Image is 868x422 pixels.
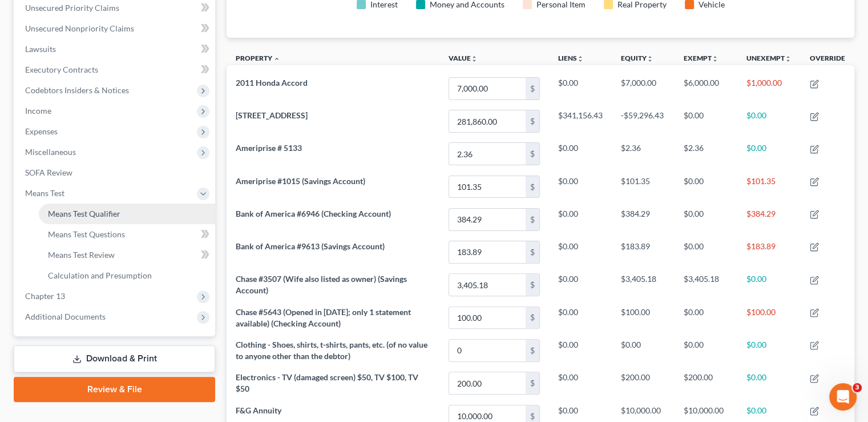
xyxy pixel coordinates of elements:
div: $ [526,143,539,165]
td: $0.00 [737,268,801,301]
td: $100.00 [737,301,801,334]
span: Additional Documents [25,312,106,321]
span: 2011 Honda Accord [236,78,308,87]
td: $100.00 [612,301,675,334]
input: 0.00 [449,307,526,329]
span: Ameriprise #1015 (Savings Account) [236,176,365,186]
span: Clothing - Shoes, shirts, t-shirts, pants, etc. (of no value to anyone other than the debtor) [236,340,427,361]
input: 0.00 [449,78,526,99]
span: Bank of America #6946 (Checking Account) [236,209,391,218]
span: Codebtors Insiders & Notices [25,85,129,95]
div: $ [526,241,539,263]
a: Calculation and Presumption [39,265,215,286]
span: [STREET_ADDRESS] [236,110,308,120]
td: $0.00 [675,334,737,367]
td: $341,156.43 [549,105,612,138]
span: Means Test Questions [48,229,125,239]
td: $2.36 [675,138,737,170]
td: $2.36 [612,138,675,170]
td: $0.00 [737,105,801,138]
td: $3,405.18 [612,268,675,301]
a: Executory Contracts [16,59,215,80]
div: $ [526,78,539,99]
div: $ [526,372,539,394]
i: expand_less [273,55,280,62]
span: Chase #5643 (Opened in [DATE]; only 1 statement available) (Checking Account) [236,307,411,328]
input: 0.00 [449,372,526,394]
span: Means Test [25,188,64,198]
td: $0.00 [549,301,612,334]
i: unfold_more [712,55,718,62]
a: Exemptunfold_more [684,54,718,62]
td: $200.00 [612,367,675,400]
td: $3,405.18 [675,268,737,301]
td: $183.89 [737,236,801,268]
span: 3 [853,383,862,392]
a: Means Test Qualifier [39,204,215,224]
span: F&G Annuity [236,405,281,415]
span: Electronics - TV (damaged screen) $50, TV $100, TV $50 [236,372,418,393]
td: $0.00 [549,138,612,170]
input: 0.00 [449,143,526,165]
td: $0.00 [549,367,612,400]
td: $200.00 [675,367,737,400]
span: Income [25,106,51,116]
a: Unexemptunfold_more [746,54,792,62]
td: $101.35 [737,170,801,203]
td: $6,000.00 [675,72,737,105]
td: $384.29 [737,203,801,236]
a: Valueunfold_more [449,54,478,62]
div: $ [526,209,539,230]
td: $0.00 [549,72,612,105]
th: Override [801,47,854,73]
td: $0.00 [549,236,612,268]
span: Chapter 13 [25,291,65,301]
input: 0.00 [449,241,526,263]
span: Chase #3507 (Wife also listed as owner) (Savings Account) [236,274,407,295]
div: $ [526,340,539,361]
td: $0.00 [737,138,801,170]
span: Miscellaneous [25,147,76,157]
input: 0.00 [449,110,526,132]
td: $1,000.00 [737,72,801,105]
input: 0.00 [449,209,526,230]
td: $0.00 [549,268,612,301]
a: Lawsuits [16,39,215,59]
a: Equityunfold_more [621,54,653,62]
td: $7,000.00 [612,72,675,105]
td: $0.00 [675,301,737,334]
input: 0.00 [449,340,526,361]
a: Liensunfold_more [558,54,584,62]
td: $0.00 [612,334,675,367]
i: unfold_more [647,55,653,62]
td: $183.89 [612,236,675,268]
span: Means Test Qualifier [48,209,120,218]
div: $ [526,307,539,329]
td: $0.00 [675,203,737,236]
span: SOFA Review [25,168,72,177]
td: $0.00 [675,170,737,203]
td: $0.00 [549,203,612,236]
span: Lawsuits [25,44,56,54]
input: 0.00 [449,176,526,198]
input: 0.00 [449,274,526,296]
div: $ [526,176,539,198]
span: Calculation and Presumption [48,270,152,280]
td: $0.00 [737,334,801,367]
div: $ [526,110,539,132]
a: Means Test Questions [39,224,215,245]
span: Bank of America #9613 (Savings Account) [236,241,385,251]
td: $0.00 [675,105,737,138]
i: unfold_more [577,55,584,62]
td: -$59,296.43 [612,105,675,138]
span: Expenses [25,126,58,136]
iframe: Intercom live chat [829,383,857,411]
td: $0.00 [549,334,612,367]
a: Property expand_less [236,54,280,62]
td: $0.00 [737,367,801,400]
a: Means Test Review [39,245,215,265]
i: unfold_more [785,55,792,62]
td: $384.29 [612,203,675,236]
span: Unsecured Priority Claims [25,3,119,13]
a: Download & Print [14,345,215,372]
